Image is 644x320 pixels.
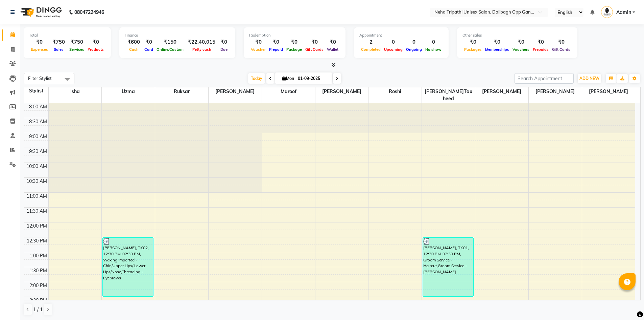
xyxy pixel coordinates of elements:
[17,3,64,22] img: logo
[262,87,315,96] span: Maroof
[325,38,340,46] div: ₹0
[285,47,304,52] span: Package
[511,38,531,46] div: ₹0
[248,73,265,84] span: Today
[25,193,48,200] div: 11:00 AM
[325,47,340,52] span: Wallet
[578,74,601,83] button: ADD NEW
[74,3,104,22] b: 08047224946
[531,38,550,46] div: ₹0
[29,33,105,38] div: Total
[103,238,153,296] div: [PERSON_NAME], TK02, 12:30 PM-02:30 PM, Waxing Imported - Chin/Upper Lips/ Lower Lips/Nose,Thread...
[315,87,368,96] span: [PERSON_NAME]
[155,87,208,96] span: ruksar
[143,47,155,52] span: Card
[219,47,229,52] span: Due
[28,133,48,140] div: 9:00 AM
[155,38,185,46] div: ₹150
[359,33,443,38] div: Appointment
[86,47,105,52] span: Products
[368,87,422,96] span: Roshi
[483,38,511,46] div: ₹0
[531,47,550,52] span: Prepaids
[529,87,582,96] span: [PERSON_NAME]
[28,297,48,304] div: 2:30 PM
[25,178,48,185] div: 10:30 AM
[33,306,43,313] span: 1 / 1
[28,267,48,274] div: 1:30 PM
[462,38,483,46] div: ₹0
[582,87,635,96] span: [PERSON_NAME]
[249,47,267,52] span: Voucher
[25,222,48,230] div: 12:00 PM
[127,47,140,52] span: Cash
[304,47,325,52] span: Gift Cards
[515,73,574,84] input: Search Appointment
[68,47,86,52] span: Services
[143,38,155,46] div: ₹0
[601,6,613,18] img: Admin
[52,47,65,52] span: Sales
[125,33,230,38] div: Finance
[28,118,48,125] div: 8:30 AM
[404,38,424,46] div: 0
[49,87,102,96] span: isha
[382,38,404,46] div: 0
[296,73,330,84] input: 2025-09-01
[404,47,424,52] span: Ongoing
[25,237,48,244] div: 12:30 PM
[511,47,531,52] span: Vouchers
[267,38,285,46] div: ₹0
[28,148,48,155] div: 9:30 AM
[359,38,382,46] div: 2
[28,103,48,110] div: 8:00 AM
[281,76,296,81] span: Mon
[28,252,48,259] div: 1:00 PM
[475,87,528,96] span: [PERSON_NAME]
[191,47,213,52] span: Petty cash
[50,38,68,46] div: ₹750
[304,38,325,46] div: ₹0
[483,47,511,52] span: Memberships
[29,38,50,46] div: ₹0
[24,87,48,94] div: Stylist
[462,33,572,38] div: Other sales
[125,38,143,46] div: ₹600
[218,38,230,46] div: ₹0
[249,33,340,38] div: Redemption
[28,282,48,289] div: 2:00 PM
[462,47,483,52] span: Packages
[382,47,404,52] span: Upcoming
[155,47,185,52] span: Online/Custom
[25,208,48,215] div: 11:30 AM
[424,47,443,52] span: No show
[28,76,52,81] span: Filter Stylist
[359,47,382,52] span: Completed
[68,38,86,46] div: ₹750
[424,38,443,46] div: 0
[285,38,304,46] div: ₹0
[102,87,155,96] span: Uzma
[25,163,48,170] div: 10:00 AM
[185,38,218,46] div: ₹22,40,015
[616,9,631,16] span: Admin
[209,87,262,96] span: [PERSON_NAME]
[579,76,599,81] span: ADD NEW
[29,47,50,52] span: Expenses
[249,38,267,46] div: ₹0
[550,38,572,46] div: ₹0
[86,38,105,46] div: ₹0
[423,238,473,296] div: [PERSON_NAME], TK01, 12:30 PM-02:30 PM, Groom Service - Haircut,Groom Service - [PERSON_NAME]
[422,87,475,103] span: [PERSON_NAME]Tauheed
[550,47,572,52] span: Gift Cards
[267,47,285,52] span: Prepaid
[616,293,637,313] iframe: chat widget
